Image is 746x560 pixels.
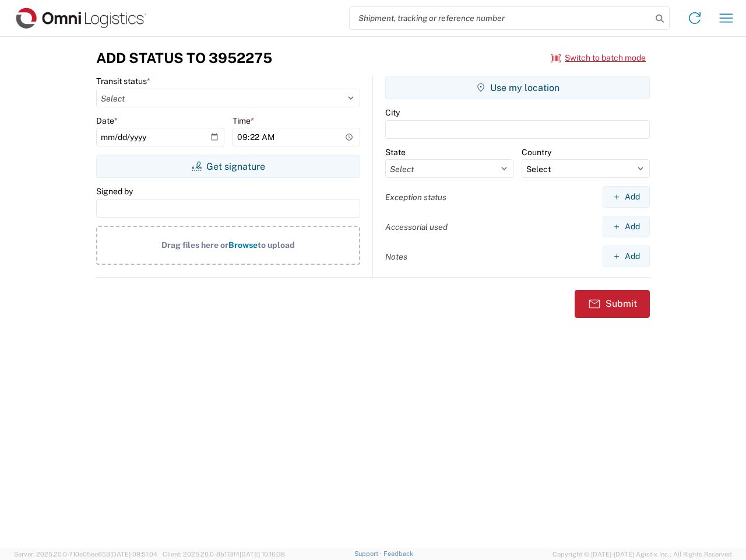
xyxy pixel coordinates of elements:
[228,240,258,250] span: Browse
[110,551,157,558] span: [DATE] 09:51:04
[163,551,285,558] span: Client: 2025.20.0-8b113f4
[522,147,551,157] label: Country
[385,251,407,262] label: Notes
[385,222,448,232] label: Accessorial used
[551,48,646,68] button: Switch to batch mode
[553,549,732,559] span: Copyright © [DATE]-[DATE] Agistix Inc., All Rights Reserved
[385,147,406,157] label: State
[385,107,400,118] label: City
[96,76,150,86] label: Transit status
[96,116,118,126] label: Date
[258,240,295,250] span: to upload
[96,155,360,178] button: Get signature
[240,551,285,558] span: [DATE] 10:16:38
[385,192,446,202] label: Exception status
[161,240,228,250] span: Drag files here or
[354,550,383,557] a: Support
[350,7,652,29] input: Shipment, tracking or reference number
[603,216,650,237] button: Add
[96,50,272,66] h3: Add Status to 3952275
[383,550,413,557] a: Feedback
[603,186,650,208] button: Add
[96,186,133,197] label: Signed by
[385,76,650,99] button: Use my location
[233,116,254,126] label: Time
[603,246,650,267] button: Add
[14,551,157,558] span: Server: 2025.20.0-710e05ee653
[575,290,650,318] button: Submit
